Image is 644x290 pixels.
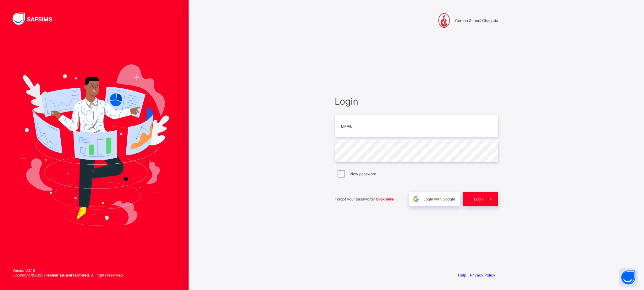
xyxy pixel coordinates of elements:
[412,195,420,203] img: google.396cfc9801f0270233282035f929180a.svg
[455,18,498,23] span: Corona School Gbagada
[458,273,466,277] a: Help
[13,13,60,25] img: SAFSIMS Logo
[13,273,124,277] span: Copyright © 2025 All rights reserved.
[470,273,495,277] a: Privacy Policy
[44,273,90,277] strong: Flexisaf Edusoft Limited.
[19,64,169,225] img: Hero Image
[13,268,124,273] span: Version 0.1.19
[335,197,394,201] span: Forgot your password?
[423,197,455,201] span: Login with Google
[335,96,498,107] span: Login
[350,172,376,176] label: View password
[474,197,484,201] span: Login
[619,268,638,287] button: Open asap
[376,197,394,201] a: Click here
